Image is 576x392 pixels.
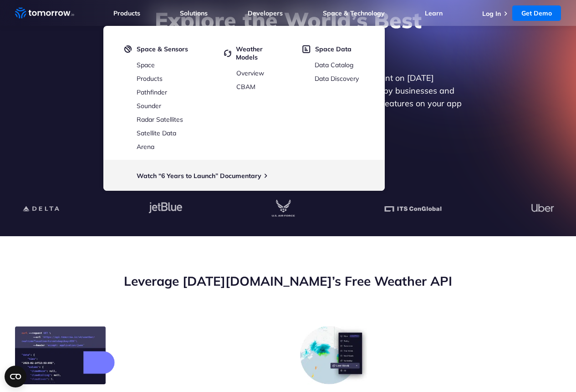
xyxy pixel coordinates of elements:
[5,366,26,387] button: Open CMP widget
[180,9,208,17] a: Solutions
[224,45,231,61] img: cycled.svg
[236,69,264,77] a: Overview
[315,45,352,53] span: Space Data
[236,83,255,91] a: CBAM
[15,273,561,290] h2: Leverage [DATE][DOMAIN_NAME]’s Free Weather API
[315,74,359,83] a: Data Discovery
[512,5,561,21] a: Get Demo
[323,9,385,17] a: Space & Technology
[137,88,167,96] a: Pathfinder
[236,45,285,61] span: Weather Models
[137,129,176,137] a: Satellite Data
[124,45,132,53] img: satelight.svg
[248,9,283,17] a: Developers
[482,10,501,18] a: Log In
[137,74,163,83] a: Products
[15,6,74,20] a: Home link
[137,143,154,151] a: Arena
[137,45,188,53] span: Space & Sensors
[137,61,155,69] a: Space
[137,102,161,110] a: Sounder
[137,115,183,124] a: Radar Satellites
[113,9,140,17] a: Products
[425,9,443,17] a: Learn
[137,172,261,180] a: Watch “6 Years to Launch” Documentary
[302,45,311,53] img: space-data.svg
[315,61,353,69] a: Data Catalog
